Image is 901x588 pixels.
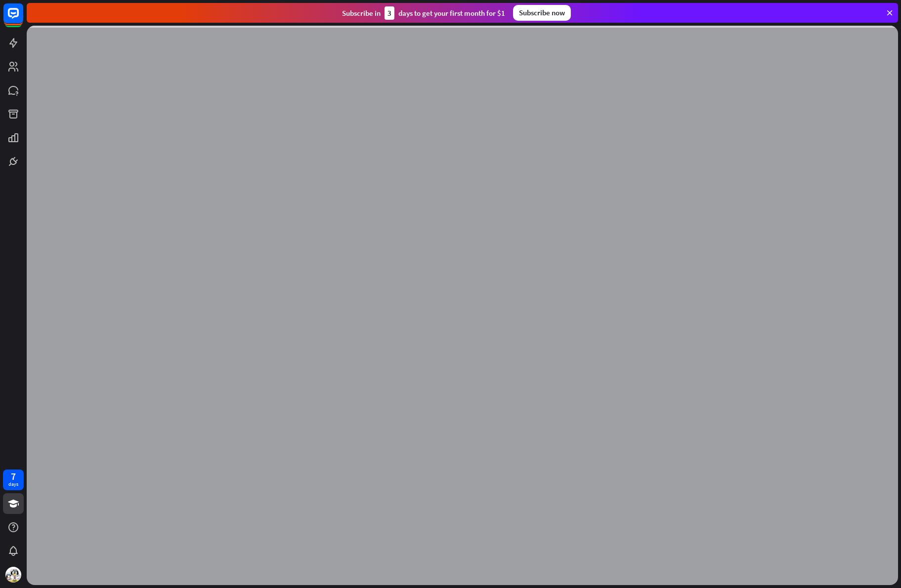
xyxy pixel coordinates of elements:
[385,6,394,20] div: 3
[3,470,24,490] a: 7 days
[11,472,16,481] div: 7
[513,5,571,21] div: Subscribe now
[8,481,18,488] div: days
[342,6,505,20] div: Subscribe in days to get your first month for $1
